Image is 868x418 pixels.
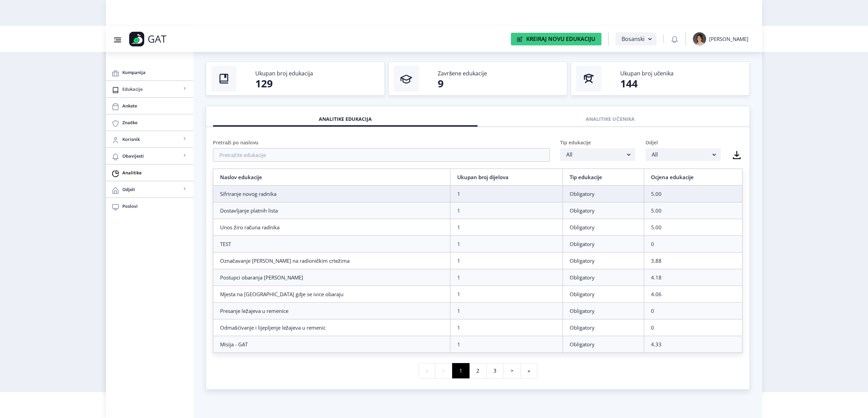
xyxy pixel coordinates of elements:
[651,174,694,181] a: Ocjena edukacije
[218,112,473,127] div: ANALITIKE EDUKACIJA
[106,81,193,97] a: Edukacije
[452,363,470,378] button: 1
[220,324,443,331] div: Odmašćivanje i lijepljenje ležajeva u remenic
[106,114,193,131] a: Značke
[211,66,236,91] img: thumbnail
[213,139,550,148] div: Pretraži po naslovu
[651,224,735,231] div: 5.00
[560,148,635,161] button: All
[651,324,735,331] div: 0
[570,341,637,348] div: Obligatory
[122,85,181,93] span: Edukacije
[220,257,443,264] div: Označavanje [PERSON_NAME] na radioničkim crtežima
[646,139,721,148] div: Odjel
[220,224,443,231] div: Unos žiro računa radnika
[651,241,735,247] div: 0
[620,70,751,77] div: Ukupan broj učenika
[570,190,637,197] div: Obligatory
[255,70,386,77] div: Ukupan broj edukacija
[620,80,751,87] div: 144
[651,257,735,264] div: 3.88
[255,80,386,87] div: 129
[511,33,601,45] button: Kreiraj Novu Edukaciju
[570,174,602,181] a: Tip edukacije
[651,307,735,314] div: 0
[122,102,188,110] span: Ankete
[106,148,193,164] a: Obavijesti
[570,257,637,264] div: Obligatory
[106,164,193,181] a: Analitike
[106,198,193,214] a: Poslovi
[106,131,193,147] a: Korisnik
[220,190,443,197] div: Sifriranje novog radnika
[220,174,262,181] a: Naslov edukacije
[457,324,556,331] div: 1
[486,363,504,378] button: 3
[106,64,193,81] a: Kompanija
[122,202,188,210] span: Poslovi
[651,341,735,348] div: 4.33
[570,274,637,281] div: Obligatory
[129,32,210,46] a: GAT
[106,181,193,198] a: Odjeli
[651,190,735,197] div: 5.00
[651,291,735,298] div: 4.06
[560,139,635,148] div: Tip edukacije
[570,307,637,314] div: Obligatory
[438,80,569,87] div: 9
[517,36,523,42] img: create-new-education-icon.svg
[122,118,188,127] span: Značke
[122,169,188,177] span: Analitike
[457,291,556,298] div: 1
[457,241,556,247] div: 1
[457,174,508,181] a: Ukupan broj dijelova
[457,274,556,281] div: 1
[457,307,556,314] div: 1
[731,148,743,160] nb-icon: Preuzmite kao CSV
[122,135,181,143] span: Korisnik
[438,70,569,77] div: Završene edukacije
[220,307,443,314] div: Presanje ležajeva u remenice
[457,341,556,348] div: 1
[457,257,556,264] div: 1
[570,324,637,331] div: Obligatory
[220,341,443,348] div: Misija - GAT
[106,98,193,114] a: Ankete
[615,32,656,45] button: Bosanski
[220,291,443,298] div: Mjesta na [GEOGRAPHIC_DATA] gdje se ivice obaraju
[220,207,443,214] div: Dostavljanje platnih lista
[220,241,443,247] div: TEST
[457,224,556,231] div: 1
[503,363,521,378] button: >
[469,363,487,378] button: 2
[520,363,537,378] button: »
[483,112,737,127] div: ANALITIKE UČENIKA
[651,207,735,214] div: 5.00
[213,148,550,162] input: Pretražite edukacije
[220,274,443,281] div: Postupci obaranja [PERSON_NAME]
[570,224,637,231] div: Obligatory
[122,68,188,76] span: Kompanija
[576,66,601,91] img: thumbnail
[457,190,556,197] div: 1
[570,241,637,247] div: Obligatory
[394,66,419,91] img: thumbnail
[570,291,637,298] div: Obligatory
[148,35,166,42] p: GAT
[122,152,181,160] span: Obavijesti
[646,148,721,161] button: All
[457,207,556,214] div: 1
[570,207,637,214] div: Obligatory
[122,185,181,193] span: Odjeli
[651,274,735,281] div: 4.18
[709,35,748,42] div: [PERSON_NAME]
